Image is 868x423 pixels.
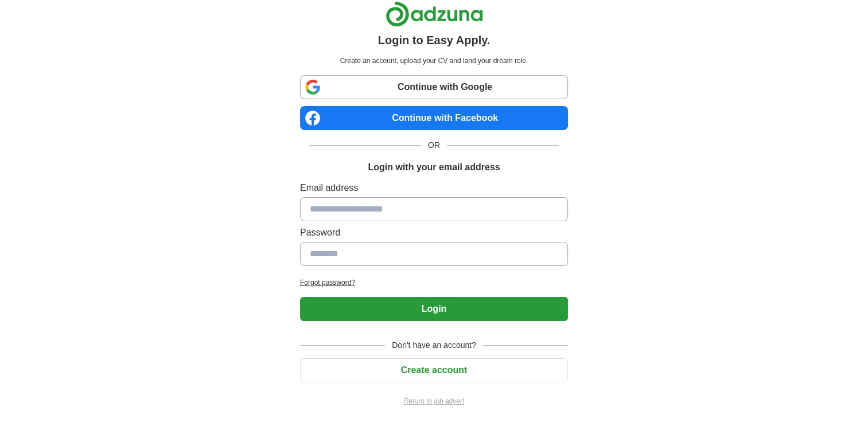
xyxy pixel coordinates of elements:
span: OR [421,139,447,151]
label: Email address [300,181,568,195]
a: Continue with Facebook [300,106,568,130]
button: Create account [300,358,568,382]
label: Password [300,226,568,240]
button: Login [300,297,568,321]
h1: Login to Easy Apply. [378,32,491,49]
a: Return to job advert [300,396,568,406]
span: Don't have an account? [385,339,483,351]
h1: Login with your email address [368,160,500,174]
a: Continue with Google [300,75,568,99]
a: Forgot password? [300,277,568,288]
a: Create account [300,365,568,375]
p: Create an account, upload your CV and land your dream role. [302,56,566,66]
img: Adzuna logo [386,1,483,27]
